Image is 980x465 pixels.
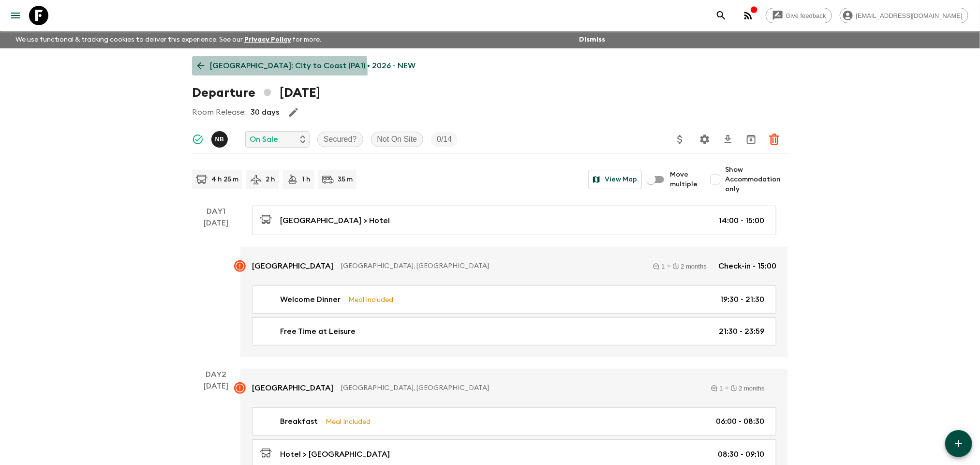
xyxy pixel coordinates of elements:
button: search adventures [712,6,731,25]
p: On Sale [250,134,278,145]
p: Welcome Dinner [280,294,341,305]
p: Room Release: [192,106,246,118]
p: 06:00 - 08:30 [716,416,764,427]
p: 4 h 25 m [211,175,238,184]
div: Secured? [317,132,363,147]
a: Give feedback [766,8,832,23]
p: Hotel > [GEOGRAPHIC_DATA] [280,449,390,460]
p: Day 1 [192,206,240,217]
p: 35 m [338,175,353,184]
p: [GEOGRAPHIC_DATA], [GEOGRAPHIC_DATA] [341,383,699,393]
p: Check-in - 15:00 [718,260,776,272]
button: Delete [765,130,784,149]
div: 2 months [731,385,765,391]
p: Free Time at Leisure [280,326,356,337]
p: 0 / 14 [437,134,452,145]
p: Meal Included [326,416,371,427]
button: Update Price, Early Bird Discount and Costs [670,130,690,149]
p: 14:00 - 15:00 [719,215,764,226]
div: [DATE] [204,217,229,357]
h1: Departure [DATE] [192,83,320,103]
button: Download CSV [718,130,738,149]
p: Meal Included [348,294,393,305]
p: Breakfast [280,416,318,427]
a: Privacy Policy [244,36,291,43]
p: [GEOGRAPHIC_DATA]: City to Coast (PA1) • 2026 - NEW [210,60,416,72]
p: [GEOGRAPHIC_DATA] [252,260,333,272]
a: BreakfastMeal Included06:00 - 08:30 [252,407,776,435]
p: Day 2 [192,369,240,380]
span: Give feedback [781,12,832,19]
button: menu [6,6,25,25]
p: 08:30 - 09:10 [718,449,764,460]
a: Welcome DinnerMeal Included19:30 - 21:30 [252,285,776,314]
span: Move multiple [670,170,698,189]
p: N B [215,135,224,143]
span: Show Accommodation only [725,165,788,194]
span: [EMAIL_ADDRESS][DOMAIN_NAME] [851,12,968,19]
p: [GEOGRAPHIC_DATA] > Hotel [280,215,390,226]
a: [GEOGRAPHIC_DATA] > Hotel14:00 - 15:00 [252,206,776,235]
p: 1 h [302,175,311,184]
div: 1 [711,385,723,391]
span: Nafise Blake [211,134,230,142]
a: [GEOGRAPHIC_DATA][GEOGRAPHIC_DATA], [GEOGRAPHIC_DATA]12 months [240,369,788,407]
p: Not On Site [377,134,417,145]
div: 1 [653,263,665,270]
p: [GEOGRAPHIC_DATA] [252,382,333,394]
button: Archive (Completed, Cancelled or Unsynced Departures only) [742,130,761,149]
div: Trip Fill [431,132,458,147]
p: 21:30 - 23:59 [719,326,764,337]
p: [GEOGRAPHIC_DATA], [GEOGRAPHIC_DATA] [341,261,641,271]
p: We use functional & tracking cookies to deliver this experience. See our for more. [12,31,326,48]
a: [GEOGRAPHIC_DATA][GEOGRAPHIC_DATA], [GEOGRAPHIC_DATA]12 monthsCheck-in - 15:00 [240,247,788,285]
button: Dismiss [577,33,608,46]
button: NB [211,131,230,148]
button: Settings [695,130,714,149]
p: 2 h [266,175,275,184]
div: Not On Site [371,132,424,147]
div: [EMAIL_ADDRESS][DOMAIN_NAME] [840,8,968,23]
p: Secured? [324,134,357,145]
p: 19:30 - 21:30 [720,294,764,305]
a: Free Time at Leisure21:30 - 23:59 [252,317,776,345]
svg: Synced Successfully [192,134,204,145]
button: View Map [588,170,642,189]
p: 30 days [251,106,279,118]
div: 2 months [673,263,707,270]
a: [GEOGRAPHIC_DATA]: City to Coast (PA1) • 2026 - NEW [192,56,421,75]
